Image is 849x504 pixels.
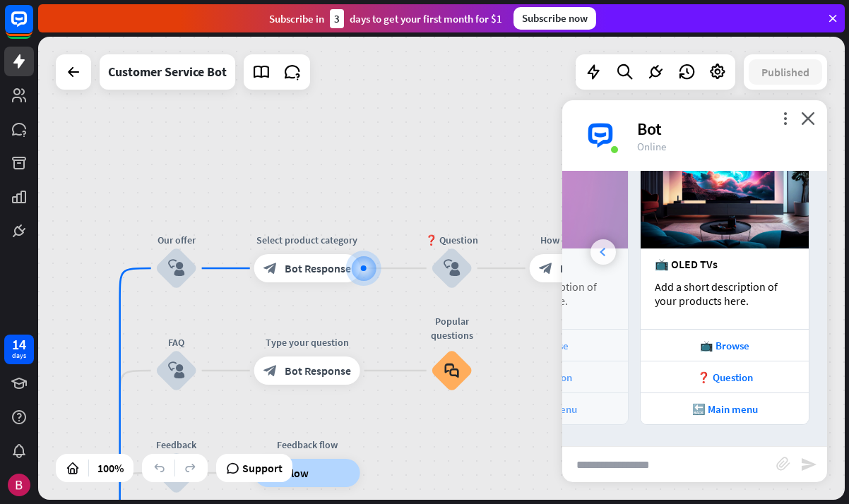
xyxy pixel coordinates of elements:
[244,233,371,247] div: Select product category
[655,280,795,308] div: Add a short description of your products here.
[244,438,371,452] div: Feedback flow
[263,364,278,378] i: block_bot_response
[444,260,461,277] i: block_user_input
[11,6,54,48] button: Open LiveChat chat widget
[648,371,802,384] div: ❓ Question
[655,257,795,271] div: 📺 OLED TVs
[12,338,26,351] div: 14
[539,261,553,275] i: block_bot_response
[444,363,459,378] i: block_faq
[778,112,792,125] i: more_vert
[648,402,802,416] div: 🔙 Main menu
[519,233,646,247] div: How can I help you?
[269,9,502,28] div: Subscribe in days to get your first month for $1
[800,456,817,473] i: send
[776,457,790,471] i: block_attachment
[330,9,344,28] div: 3
[285,466,309,480] span: Flow
[513,7,596,30] div: Subscribe now
[420,314,484,342] div: Popular questions
[4,335,34,364] a: 14 days
[93,457,128,479] div: 100%
[285,364,351,378] span: Bot Response
[637,140,810,153] div: Online
[244,335,371,349] div: Type your question
[134,438,219,452] div: Feedback
[560,261,627,275] span: Bot Response
[134,335,219,349] div: FAQ
[108,54,227,90] div: Customer Service Bot
[410,233,494,247] div: ❓ Question
[801,112,815,125] i: close
[168,362,185,379] i: block_user_input
[648,339,802,352] div: 📺 Browse
[12,351,26,361] div: days
[168,260,185,277] i: block_user_input
[242,457,283,479] span: Support
[263,261,278,275] i: block_bot_response
[749,59,822,85] button: Published
[134,233,219,247] div: Our offer
[285,261,351,275] span: Bot Response
[637,118,810,140] div: Bot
